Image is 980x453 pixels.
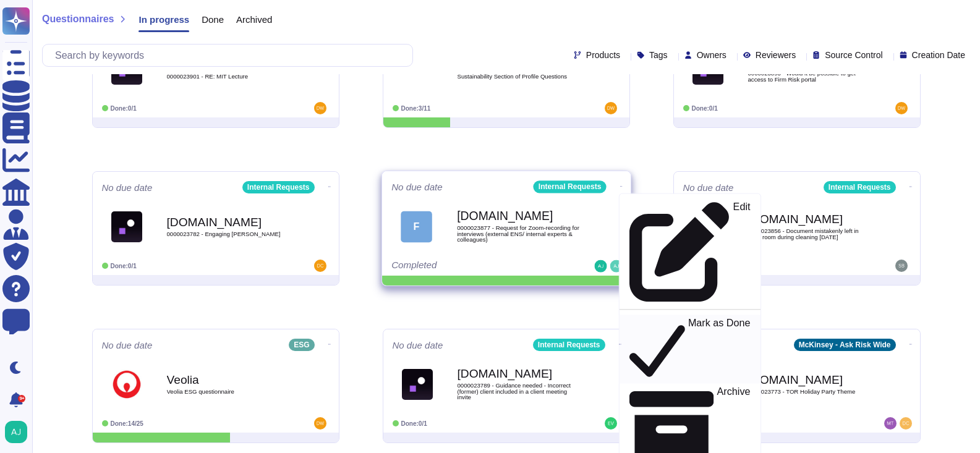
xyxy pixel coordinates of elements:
span: 0000023773 - TOR Holiday Party Theme [748,389,872,395]
button: user [2,418,36,446]
input: Search by keywords [49,44,412,66]
div: Internal Requests [242,181,315,193]
div: McKinsey - Ask Risk Wide [794,339,896,351]
div: F [401,211,432,242]
span: Reviewers [756,51,796,59]
p: Edit [733,202,750,302]
span: 0000023789 - Guidance needed - Incorrect (former) client included in a client meeting invite [458,383,581,400]
img: user [594,260,607,273]
span: Questionnaires [42,14,114,24]
span: No due date [683,183,734,192]
span: No due date [391,182,443,192]
span: Done: 3/11 [401,105,431,112]
img: user [314,102,326,114]
div: ESG [289,339,314,351]
img: user [5,421,27,443]
a: Mark as Done [619,315,760,383]
span: Done: 0/1 [111,263,137,269]
span: Archived [236,15,272,24]
span: Products [586,51,620,59]
span: Done: 14/25 [111,420,143,427]
div: Completed [391,260,545,273]
b: [DOMAIN_NAME] [748,213,872,225]
img: Logo [111,211,142,242]
span: No due date [102,183,153,192]
div: Internal Requests [533,339,605,351]
img: user [605,102,617,114]
span: No due date [102,341,153,350]
img: user [895,260,908,272]
span: Done: 0/1 [401,420,427,427]
img: user [610,260,622,273]
div: Internal Requests [824,181,896,193]
b: Veolia [167,374,291,386]
div: Internal Requests [533,180,606,193]
b: [DOMAIN_NAME] [457,210,582,222]
div: 9+ [18,395,25,402]
img: Logo [111,369,142,400]
img: user [605,417,617,430]
b: [DOMAIN_NAME] [458,368,581,379]
img: user [314,417,326,430]
span: No due date [393,341,443,350]
span: 0000023893 - Would it be possible to get access to Firm Risk portal [748,70,872,82]
span: Done: 0/1 [692,105,718,112]
img: user [900,417,912,430]
span: Creation Date [912,51,965,59]
span: Done [202,15,224,24]
p: Mark as Done [688,318,750,381]
img: user [895,102,908,114]
span: In progress [138,15,189,24]
span: Veolia ESG questionnaire [167,389,291,395]
img: user [884,417,897,430]
span: 0000023856 - Document mistakenly left in hotel room during cleaning [DATE] [748,228,872,240]
span: Source Control [825,51,882,59]
span: Owners [697,51,726,59]
b: [DOMAIN_NAME] [167,216,291,228]
a: Edit [619,199,760,305]
span: 0000023877 - Request for Zoom-recording for interviews (external ENS/ internal experts & colleagues) [457,225,582,243]
span: 0000023782 - Engaging [PERSON_NAME] [167,231,291,237]
b: [DOMAIN_NAME] [748,374,872,386]
img: Logo [402,369,433,400]
img: user [314,260,326,272]
span: Tags [649,51,668,59]
span: Sustainability Section of Profile Questions [458,74,581,80]
span: 0000023901 - RE: MIT Lecture [167,74,291,80]
span: Done: 0/1 [111,105,137,112]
